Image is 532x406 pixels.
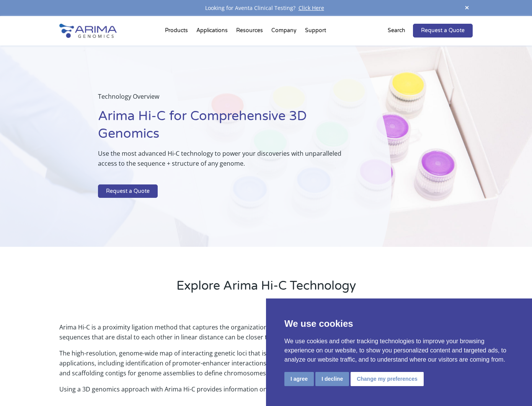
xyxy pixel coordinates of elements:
a: Request a Quote [98,184,158,198]
a: Click Here [295,4,327,11]
p: Technology Overview [98,91,354,108]
h2: Explore Arima Hi-C Technology [59,277,473,300]
button: Change my preferences [351,372,424,386]
button: I agree [284,372,314,386]
p: Arima Hi-C is a proximity ligation method that captures the organizational structure of chromatin... [59,322,473,348]
p: Using a 3D genomics approach with Arima Hi-C provides information on both the sequence + structur... [59,384,473,394]
p: Search [388,26,405,36]
a: Request a Quote [413,24,473,38]
div: Looking for Aventa Clinical Testing? [59,3,473,13]
img: Arima-Genomics-logo [59,24,117,38]
h1: Arima Hi-C for Comprehensive 3D Genomics [98,108,354,148]
p: We use cookies and other tracking technologies to improve your browsing experience on our website... [284,337,514,364]
p: The high-resolution, genome-wide map of interacting genetic loci that is generated from Hi-C data... [59,348,473,384]
button: I decline [315,372,349,386]
p: We use cookies [284,317,514,331]
p: Use the most advanced Hi-C technology to power your discoveries with unparalleled access to the s... [98,148,354,174]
